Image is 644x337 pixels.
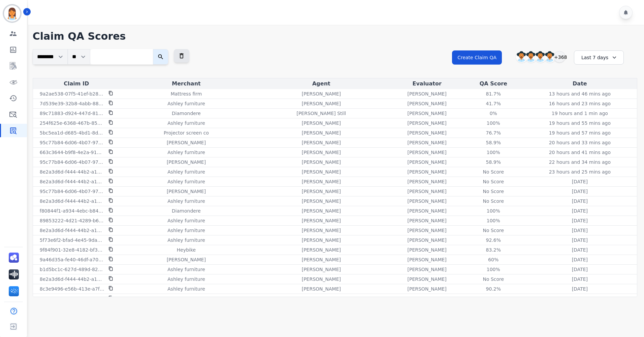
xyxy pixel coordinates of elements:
div: No Score [478,198,509,204]
p: 19 hours and 57 mins ago [549,129,611,136]
p: 13 hours and 46 mins ago [549,90,611,97]
p: 8e2a3d6d-f444-44b2-a14f-493d1792efdc [40,178,104,185]
div: 76.7% [478,129,509,136]
div: No Score [478,227,509,234]
p: [PERSON_NAME] [408,129,447,136]
p: [PERSON_NAME] [302,237,341,244]
div: 100% [478,149,509,156]
p: [PERSON_NAME] [302,247,341,253]
p: 19 hours and 55 mins ago [549,120,611,126]
p: 8c3e9496-e56b-413e-a7f1-d762d76c75fb [40,286,104,292]
p: 8e2a3d6d-f444-44b2-a14f-493d1792efdc [40,198,104,204]
p: Ashley furniture [167,227,205,234]
div: 100% [478,266,509,273]
p: [DATE] [572,256,588,263]
div: 100% [478,120,509,126]
p: [PERSON_NAME] [302,159,341,165]
p: 5bc5ea1d-d685-4bd1-8d5b-01bbeb552967 [40,129,104,136]
p: 8e2a3d6d-f444-44b2-a14f-493d1792efdc [40,227,104,234]
div: 0% [478,110,509,117]
p: [PERSON_NAME] [408,256,447,263]
div: No Score [478,178,509,185]
button: Create Claim QA [452,50,502,65]
div: Claim ID [34,80,119,88]
p: [PERSON_NAME] [408,120,447,126]
div: No Score [478,276,509,283]
p: [PERSON_NAME] [408,139,447,146]
p: 8e2a3d6d-f444-44b2-a14f-493d1792efdc [40,168,104,175]
p: Projector screen co [164,129,209,136]
p: Ashley furniture [167,178,205,185]
p: [PERSON_NAME] Still [296,110,346,117]
p: Mattress firm [171,90,202,97]
p: 95c77b84-6d06-4b07-9700-5ac3b7cb0c30 [40,188,104,195]
div: 90.2% [478,286,509,292]
p: [PERSON_NAME] [408,266,447,273]
p: 95c77b84-6d06-4b07-9700-5ac3b7cb0c30 [40,139,104,146]
p: [DATE] [572,227,588,234]
p: Ashley furniture [167,120,205,126]
p: [PERSON_NAME] [167,188,206,195]
p: [PERSON_NAME] [302,100,341,107]
p: [DATE] [572,188,588,195]
div: 83.2% [478,247,509,253]
p: 89853222-4d21-4289-b601-477ae8dd5a89 [40,217,104,224]
div: Agent [254,80,388,88]
p: Diamondere [172,208,201,214]
p: [PERSON_NAME] [302,276,341,283]
img: Bordered avatar [4,5,20,22]
p: Ashley furniture [167,100,205,107]
div: 100% [478,217,509,224]
p: 20 hours and 41 mins ago [549,149,611,156]
p: [PERSON_NAME] [408,188,447,195]
p: [DATE] [572,237,588,244]
p: [DATE] [572,247,588,253]
div: Last 7 days [574,50,624,65]
p: [PERSON_NAME] [302,139,341,146]
div: Evaluator [391,80,462,88]
p: [PERSON_NAME] [408,168,447,175]
p: [PERSON_NAME] [302,256,341,263]
p: 9a46d35a-fe40-46df-a702-969741cd4c4b [40,256,104,263]
p: 16 hours and 23 mins ago [549,100,611,107]
div: 41.7% [478,100,509,107]
div: +368 [554,51,565,63]
p: [PERSON_NAME] [167,139,206,146]
p: Ashley furniture [167,168,205,175]
p: [PERSON_NAME] [408,110,447,117]
p: 20 hours and 33 mins ago [549,139,611,146]
p: a1416463-b5bf-4cf5-97f2-326905d8d0ed [40,295,104,302]
p: [PERSON_NAME] [302,149,341,156]
p: [PERSON_NAME] [302,227,341,234]
p: [PERSON_NAME] [302,178,341,185]
p: [PERSON_NAME] [302,120,341,126]
div: Date [524,80,636,88]
p: Ashley furniture [167,276,205,283]
div: 58.9% [478,139,509,146]
p: [PERSON_NAME] [408,208,447,214]
p: Ashley furniture [167,266,205,273]
p: [PERSON_NAME] [302,217,341,224]
p: 95c77b84-6d06-4b07-9700-5ac3b7cb0c30 [40,159,104,165]
div: 58.9% [478,159,509,165]
p: Heybike [177,247,196,253]
p: Bbqguys [176,295,197,302]
div: No Score [478,168,509,175]
p: [PERSON_NAME] [408,217,447,224]
p: [PERSON_NAME] [408,286,447,292]
p: [PERSON_NAME] [408,227,447,234]
p: [PERSON_NAME] [408,100,447,107]
p: [PERSON_NAME] [302,129,341,136]
p: [PERSON_NAME] [302,208,341,214]
p: [PERSON_NAME] [302,266,341,273]
p: [PERSON_NAME] [408,295,447,302]
p: 9a2ae538-07f5-41ef-b28c-e4b8e314bffe [40,90,104,97]
div: 84.8% [478,295,509,302]
p: [PERSON_NAME] [167,159,206,165]
p: [DATE] [572,208,588,214]
h1: Claim QA Scores [33,30,637,42]
p: Ashley furniture [167,286,205,292]
p: [DATE] [572,295,588,302]
p: [PERSON_NAME] [302,168,341,175]
p: Ashley furniture [167,198,205,204]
